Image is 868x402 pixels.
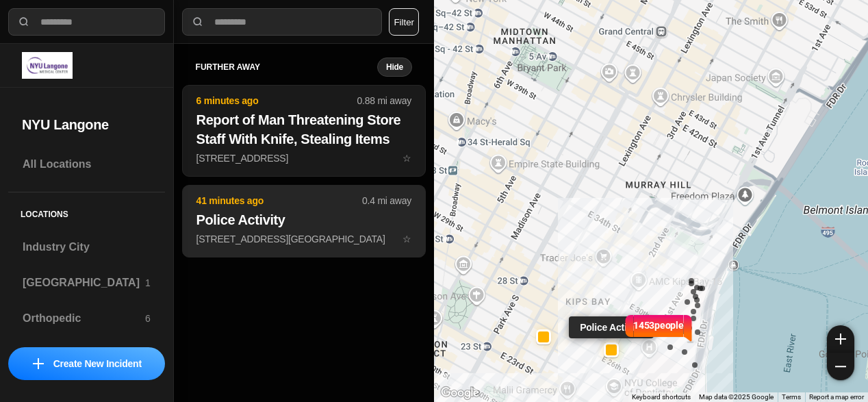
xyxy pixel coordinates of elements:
img: search [17,15,31,29]
h3: [GEOGRAPHIC_DATA] [23,275,145,291]
img: notch [684,313,694,343]
span: Map data ©2025 Google [699,393,774,401]
h2: Police Activity [196,210,411,229]
h5: further away [196,62,377,73]
a: Orthopedic6 [8,302,165,335]
p: 1 [145,276,151,290]
p: 6 minutes ago [196,94,357,108]
button: Keyboard shortcuts [632,392,691,402]
p: Create New Incident [53,357,142,370]
button: Filter [389,8,419,36]
p: 6 [145,312,151,325]
p: 1453 people [633,318,684,349]
button: zoom-in [827,325,854,353]
p: [STREET_ADDRESS] [196,151,411,165]
a: Report a map error [809,393,864,401]
button: Police Activity [604,342,619,357]
button: iconCreate New Incident [8,347,165,380]
h3: All Locations [23,156,151,173]
div: Police Activity [569,316,653,338]
img: zoom-in [835,334,846,344]
a: Open this area in Google Maps (opens a new window) [437,384,483,402]
h2: NYU Langone [22,115,151,134]
p: 41 minutes ago [196,194,362,208]
p: 0.88 mi away [357,94,411,108]
button: Hide [377,58,412,77]
h5: Locations [8,192,165,231]
h2: Report of Man Threatening Store Staff With Knife, Stealing Items [196,110,411,149]
img: logo [22,52,73,79]
span: star [403,153,411,164]
a: [GEOGRAPHIC_DATA]1 [8,266,165,299]
img: Google [437,384,483,402]
span: star [403,234,411,244]
img: search [191,15,205,29]
a: Cobble Hill1 [8,338,165,370]
small: Hide [386,62,403,73]
h3: Orthopedic [23,310,145,327]
a: 6 minutes ago0.88 mi awayReport of Man Threatening Store Staff With Knife, Stealing Items[STREET_... [182,152,426,164]
a: Industry City [8,231,165,264]
a: Terms (opens in new tab) [782,393,801,401]
img: icon [33,358,44,369]
p: [STREET_ADDRESS][GEOGRAPHIC_DATA] [196,232,411,246]
a: 41 minutes ago0.4 mi awayPolice Activity[STREET_ADDRESS][GEOGRAPHIC_DATA]star [182,233,426,244]
img: notch [623,313,633,343]
p: 0.4 mi away [362,194,411,208]
a: All Locations [8,148,165,181]
img: zoom-out [835,361,846,372]
button: zoom-out [827,353,854,380]
h3: Industry City [23,239,151,255]
button: 6 minutes ago0.88 mi awayReport of Man Threatening Store Staff With Knife, Stealing Items[STREET_... [182,85,426,177]
button: 41 minutes ago0.4 mi awayPolice Activity[STREET_ADDRESS][GEOGRAPHIC_DATA]star [182,185,426,257]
